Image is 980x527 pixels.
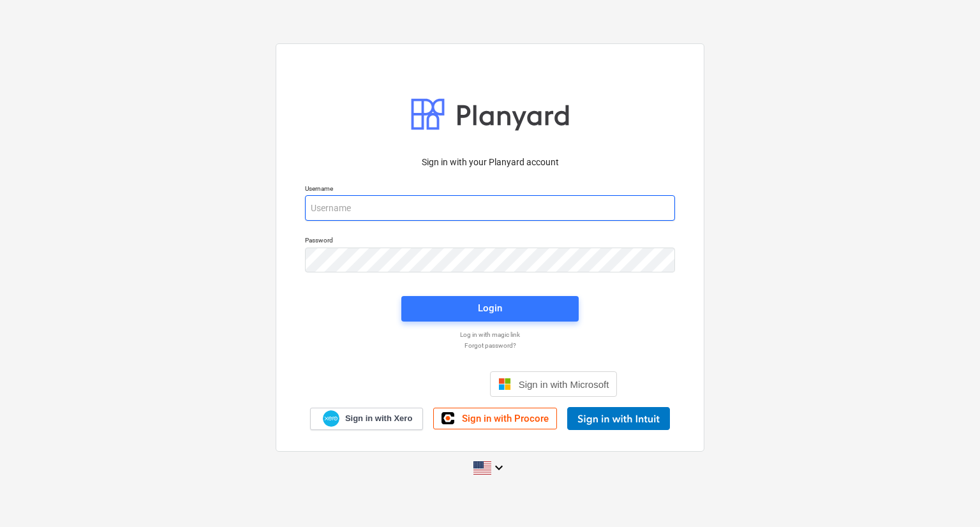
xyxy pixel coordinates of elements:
[345,413,412,424] span: Sign in with Xero
[305,184,675,195] p: Username
[305,195,675,221] input: Username
[519,379,609,390] span: Sign in with Microsoft
[305,156,675,169] p: Sign in with your Planyard account
[498,378,511,390] img: Microsoft logo
[310,408,424,430] a: Sign in with Xero
[433,408,557,429] a: Sign in with Procore
[916,466,980,527] iframe: Chat Widget
[299,341,681,350] a: Forgot password?
[401,296,579,322] button: Login
[462,413,549,424] span: Sign in with Procore
[478,300,502,316] div: Login
[305,236,675,247] p: Password
[491,460,507,475] i: keyboard_arrow_down
[357,370,486,398] iframe: Sign in with Google Button
[323,410,339,427] img: Xero logo
[299,330,681,339] a: Log in with magic link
